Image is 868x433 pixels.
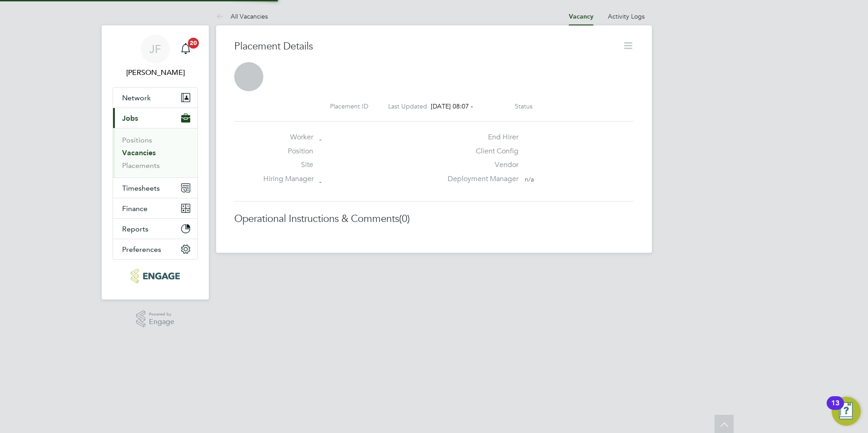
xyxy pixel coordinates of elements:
label: End Hirer [442,133,518,142]
img: huntereducation-logo-retina.png [131,269,179,283]
a: Vacancies [122,148,156,157]
span: 20 [188,38,199,49]
span: n/a [525,175,534,183]
label: Status [515,102,533,110]
div: Jobs [113,128,197,177]
button: Timesheets [113,178,197,198]
span: Timesheets [122,184,160,192]
a: All Vacancies [216,12,268,20]
span: [DATE] 08:07 - [431,102,473,110]
span: Engage [149,318,174,326]
a: 20 [177,34,195,64]
span: Jobs [122,114,138,123]
button: Jobs [113,108,197,128]
label: Last Updated [388,102,427,110]
span: Finance [122,204,148,213]
span: (0) [399,212,410,225]
span: Network [122,93,151,102]
label: Worker [263,133,313,142]
label: Site [263,160,313,170]
span: Powered by [149,310,174,318]
h3: Placement Details [234,40,616,53]
a: Placements [122,161,160,170]
a: Positions [122,136,152,144]
button: Network [113,88,197,108]
span: Reports [122,225,148,233]
label: Placement ID [330,102,368,110]
button: Open Resource Center, 13 new notifications [832,397,861,426]
button: Reports [113,219,197,239]
nav: Main navigation [102,25,209,300]
h3: Operational Instructions & Comments [234,212,634,226]
label: Deployment Manager [442,174,518,184]
label: Vendor [442,160,518,170]
label: Client Config [442,147,518,156]
span: Preferences [122,245,161,254]
a: JF[PERSON_NAME] [113,34,198,78]
label: Hiring Manager [263,174,313,184]
a: Go to home page [113,269,198,283]
a: Activity Logs [608,12,645,20]
button: Finance [113,198,197,218]
span: James Farrington [113,67,198,78]
span: JF [149,43,161,55]
div: 13 [831,403,839,415]
a: Powered byEngage [136,310,175,328]
button: Preferences [113,239,197,259]
a: Vacancy [569,13,593,20]
label: Position [263,147,313,156]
